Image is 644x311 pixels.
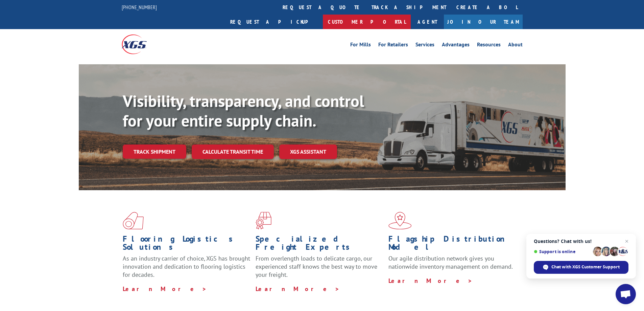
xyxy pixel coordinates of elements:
[444,15,523,29] a: Join Our Team
[279,145,337,159] a: XGS ASSISTANT
[411,15,444,29] a: Agent
[256,235,383,254] h1: Specialized Freight Experts
[123,212,144,229] img: xgs-icon-total-supply-chain-intelligence-red
[534,261,628,274] div: Chat with XGS Customer Support
[225,15,323,29] a: Request a pickup
[551,264,620,270] span: Chat with XGS Customer Support
[623,237,631,245] span: Close chat
[192,145,274,159] a: Calculate transit time
[534,249,591,254] span: Support is online
[123,285,207,293] a: Learn More >
[616,284,636,304] div: Open chat
[256,212,271,229] img: xgs-icon-focused-on-flooring-red
[123,235,251,254] h1: Flooring Logistics Solutions
[534,239,628,244] span: Questions? Chat with us!
[508,42,523,49] a: About
[378,42,408,49] a: For Retailers
[442,42,470,49] a: Advantages
[388,235,516,254] h1: Flagship Distribution Model
[122,4,157,10] a: [PHONE_NUMBER]
[123,145,186,159] a: Track shipment
[323,15,411,29] a: Customer Portal
[388,277,473,285] a: Learn More >
[415,42,434,49] a: Services
[388,212,412,229] img: xgs-icon-flagship-distribution-model-red
[256,285,340,293] a: Learn More >
[123,254,250,279] span: As an industry carrier of choice, XGS has brought innovation and dedication to flooring logistics...
[350,42,371,49] a: For Mills
[123,90,364,131] b: Visibility, transparency, and control for your entire supply chain.
[477,42,501,49] a: Resources
[388,254,513,270] span: Our agile distribution network gives you nationwide inventory management on demand.
[256,254,383,285] p: From overlength loads to delicate cargo, our experienced staff knows the best way to move your fr...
